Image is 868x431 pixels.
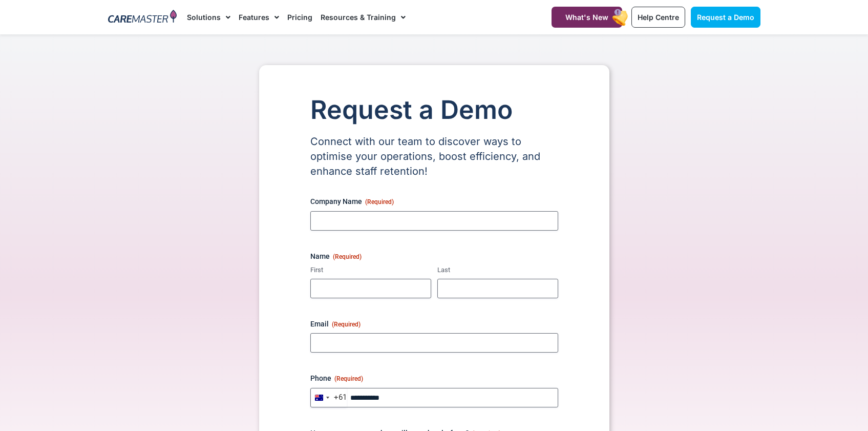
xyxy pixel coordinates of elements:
span: (Required) [334,375,363,382]
span: (Required) [332,321,361,328]
label: Phone [310,373,558,383]
h1: Request a Demo [310,96,558,124]
legend: Name [310,251,362,261]
span: (Required) [365,198,394,206]
button: Selected country [311,388,347,407]
p: Connect with our team to discover ways to optimise your operations, boost efficiency, and enhance... [310,134,558,179]
label: Last [437,265,558,275]
div: +61 [334,394,347,401]
span: Help Centre [638,13,679,22]
a: Request a Demo [691,7,760,28]
span: What's New [565,13,608,22]
label: First [310,265,431,275]
span: Request a Demo [697,13,754,22]
a: What's New [552,7,622,28]
span: (Required) [333,253,362,260]
a: Help Centre [631,7,685,28]
img: CareMaster Logo [108,10,177,25]
label: Company Name [310,196,558,207]
label: Email [310,319,558,329]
